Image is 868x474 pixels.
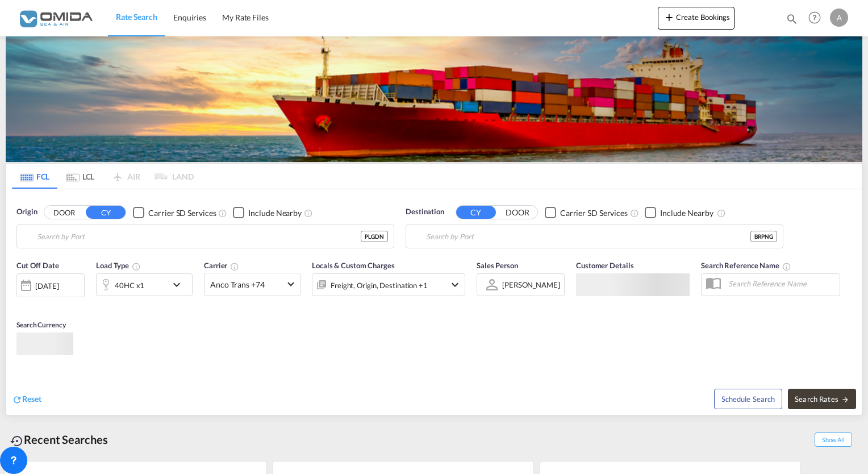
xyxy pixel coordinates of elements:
md-icon: icon-arrow-right [841,396,849,404]
img: 459c566038e111ed959c4fc4f0a4b274.png [17,5,94,31]
md-select: Sales Person: Aleksandra Wawrzeńczyk [501,276,561,293]
span: Enquiries [173,13,206,22]
input: Search by Port [426,228,750,245]
button: icon-plus 400-fgCreate Bookings [658,7,735,30]
div: A [830,9,848,27]
span: My Rate Files [222,13,269,22]
img: LCL+%26+FCL+BACKGROUND.png [6,36,862,162]
div: Carrier SD Services [560,207,628,219]
span: Search Rates [795,394,849,404]
span: Search Reference Name [701,261,791,270]
md-datepicker: Select [16,296,25,311]
md-icon: The selected Trucker/Carrierwill be displayed in the rate results If the rates are from another f... [230,262,239,271]
md-tab-item: LCL [57,164,103,189]
span: Load Type [96,261,141,270]
div: [PERSON_NAME] [502,280,560,289]
div: Origin DOOR CY Checkbox No InkUnchecked: Search for CY (Container Yard) services for all selected... [6,189,862,414]
span: Customer Details [576,261,633,270]
div: Help [805,8,830,28]
div: icon-refreshReset [12,393,41,406]
span: Sales Person [477,261,518,270]
md-icon: icon-magnify [786,13,798,25]
button: Search Ratesicon-arrow-right [788,389,856,409]
md-checkbox: Checkbox No Ink [545,206,628,218]
input: Search by Port [37,228,361,245]
button: Note: By default Schedule search will only considerorigin ports, destination ports and cut off da... [714,389,782,409]
md-icon: Unchecked: Search for CY (Container Yard) services for all selected carriers.Checked : Search for... [630,209,639,218]
div: Freight Origin Destination Factory Stuffingicon-chevron-down [312,273,465,296]
button: CY [456,206,496,219]
span: Rate Search [116,12,157,22]
md-icon: Unchecked: Ignores neighbouring ports when fetching rates.Checked : Includes neighbouring ports w... [304,209,313,218]
span: Origin [16,206,37,218]
md-checkbox: Checkbox No Ink [645,206,713,218]
div: Freight Origin Destination Factory Stuffing [331,277,428,293]
button: DOOR [498,206,537,219]
span: Search Currency [16,321,66,329]
md-icon: Unchecked: Ignores neighbouring ports when fetching rates.Checked : Includes neighbouring ports w... [717,209,726,218]
md-icon: icon-information-outline [132,262,141,271]
div: BRPNG [750,231,777,242]
button: DOOR [44,206,84,219]
div: 40HC x1icon-chevron-down [96,273,193,296]
md-input-container: Paranagua, BRPNG [406,225,783,248]
md-icon: icon-chevron-down [170,278,189,292]
md-checkbox: Checkbox No Ink [233,206,302,218]
div: Carrier SD Services [148,207,216,219]
span: Destination [406,206,444,218]
md-icon: icon-refresh [12,394,22,405]
span: Cut Off Date [16,261,59,270]
div: Recent Searches [6,427,112,452]
div: Include Nearby [248,207,302,219]
md-tab-item: FCL [12,164,57,189]
button: CY [86,206,126,219]
div: [DATE] [35,281,59,291]
span: Show All [815,433,852,447]
md-icon: Your search will be saved by the below given name [782,262,791,271]
div: icon-magnify [786,13,798,30]
input: Search Reference Name [723,275,840,292]
md-icon: icon-backup-restore [10,434,24,448]
div: PLGDN [361,231,388,242]
div: Include Nearby [660,207,713,219]
md-input-container: Gdansk, PLGDN [17,225,394,248]
md-icon: icon-plus 400-fg [662,10,676,24]
span: Help [805,8,824,27]
div: [DATE] [16,273,85,297]
md-icon: Unchecked: Search for CY (Container Yard) services for all selected carriers.Checked : Search for... [218,209,227,218]
md-checkbox: Checkbox No Ink [133,206,216,218]
md-pagination-wrapper: Use the left and right arrow keys to navigate between tabs [12,164,194,189]
span: Anco Trans +74 [210,279,284,290]
span: Locals & Custom Charges [312,261,395,270]
span: Carrier [204,261,239,270]
md-icon: icon-chevron-down [448,278,462,292]
div: 40HC x1 [115,277,144,293]
span: Reset [22,394,41,404]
